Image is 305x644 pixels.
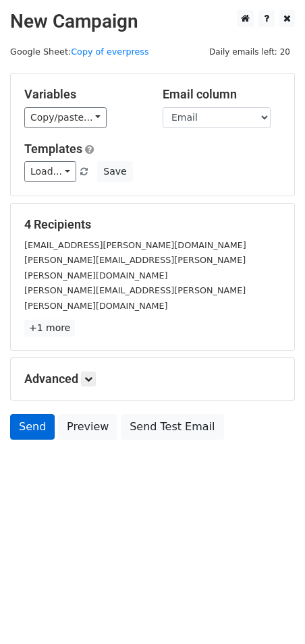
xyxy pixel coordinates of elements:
a: Preview [58,414,117,440]
h5: Email column [163,87,281,102]
h5: Advanced [24,372,281,386]
a: Load... [24,161,76,182]
a: Templates [24,142,82,156]
a: +1 more [24,320,75,336]
span: Daily emails left: 20 [204,45,295,59]
a: Copy/paste... [24,107,107,128]
button: Save [97,161,132,182]
a: Send [10,414,55,440]
a: Copy of everpress [71,47,148,57]
h2: New Campaign [10,10,295,33]
a: Daily emails left: 20 [204,47,295,57]
iframe: Chat Widget [238,579,305,644]
h5: Variables [24,87,142,102]
small: [PERSON_NAME][EMAIL_ADDRESS][PERSON_NAME][PERSON_NAME][DOMAIN_NAME] [24,255,246,281]
small: [EMAIL_ADDRESS][PERSON_NAME][DOMAIN_NAME] [24,240,246,250]
h5: 4 Recipients [24,217,281,232]
a: Send Test Email [121,414,223,440]
small: [PERSON_NAME][EMAIL_ADDRESS][PERSON_NAME][PERSON_NAME][DOMAIN_NAME] [24,285,246,311]
small: Google Sheet: [10,47,149,57]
